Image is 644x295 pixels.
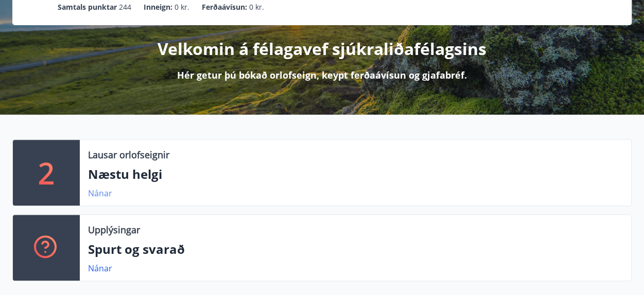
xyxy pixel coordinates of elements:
[175,2,189,13] span: 0 kr.
[58,2,117,13] p: Samtals punktar
[88,241,623,258] p: Spurt og svarað
[88,263,112,274] a: Nánar
[119,2,131,13] span: 244
[88,188,112,199] a: Nánar
[88,148,169,161] p: Lausar orlofseignir
[158,38,486,60] p: Velkomin á félagavef sjúkraliðafélagsins
[177,68,467,82] p: Hér getur þú bókað orlofseign, keypt ferðaávísun og gjafabréf.
[88,165,623,183] p: Næstu helgi
[249,2,264,13] span: 0 kr.
[88,223,140,236] p: Upplýsingar
[202,2,247,13] p: Ferðaávísun :
[144,2,172,13] p: Inneign :
[38,153,55,192] p: 2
